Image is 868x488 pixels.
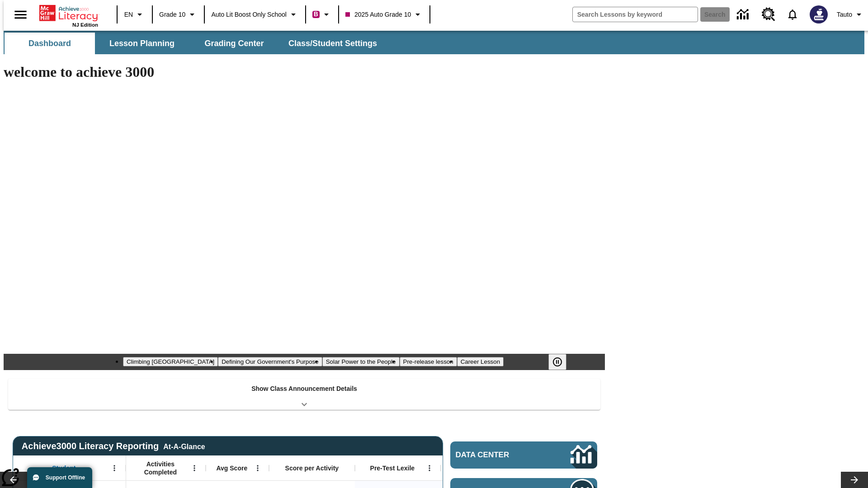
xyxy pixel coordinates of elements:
button: Support Offline [27,467,92,488]
a: Data Center [450,441,597,469]
button: Dashboard [5,33,95,54]
img: Avatar [810,5,828,23]
div: Home [39,3,98,28]
span: EN [124,10,133,19]
span: NJ Edition [72,22,98,28]
button: Lesson Planning [97,33,187,54]
button: Open side menu [7,1,34,28]
span: B [314,9,318,20]
button: Class/Student Settings [281,33,384,54]
div: SubNavbar [4,31,864,54]
button: Profile/Settings [833,6,868,23]
button: Slide 1 Climbing Mount Tai [123,357,218,366]
button: Boost Class color is violet red. Change class color [309,6,335,23]
button: Open Menu [108,461,121,475]
button: Class: 2025 Auto Grade 10, Select your class [342,6,427,23]
h1: welcome to achieve 3000 [4,64,605,80]
input: search field [573,7,698,22]
span: Data Center [456,450,540,460]
button: Language: EN, Select a language [120,6,149,23]
span: Auto Lit Boost only School [211,10,287,19]
span: Score per Activity [285,464,339,472]
button: Pause [548,354,566,370]
a: Notifications [781,3,804,26]
button: Lesson carousel, Next [841,472,868,488]
p: Show Class Announcement Details [251,384,357,394]
a: Resource Center, Will open in new tab [756,2,781,27]
button: Select a new avatar [804,3,833,26]
div: SubNavbar [4,33,385,54]
div: At-A-Glance [163,441,205,451]
button: Open Menu [423,461,436,475]
span: Pre-Test Lexile [370,464,415,472]
button: Slide 3 Solar Power to the People [322,357,400,366]
div: Show Class Announcement Details [8,379,600,410]
button: Open Menu [251,461,264,475]
span: Student [52,464,75,472]
span: Achieve3000 Literacy Reporting [22,441,205,451]
button: Grading Center [189,33,279,54]
button: Slide 2 Defining Our Government's Purpose [218,357,322,366]
span: Tauto [837,10,852,19]
span: Activities Completed [131,460,190,476]
button: School: Auto Lit Boost only School, Select your school [208,6,302,23]
span: Grade 10 [159,10,185,19]
span: Support Offline [46,474,85,481]
span: 2025 Auto Grade 10 [345,10,411,19]
span: Avg Score [216,464,247,472]
a: Home [39,4,98,22]
a: Data Center [731,2,756,27]
button: Open Menu [188,461,201,475]
button: Grade: Grade 10, Select a grade [156,6,201,23]
button: Slide 4 Pre-release lesson [400,357,457,366]
button: Slide 5 Career Lesson [457,357,504,366]
div: Pause [548,354,576,370]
